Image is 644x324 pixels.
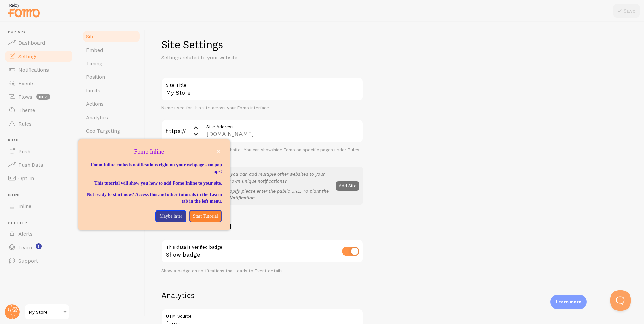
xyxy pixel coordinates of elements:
a: Inline [4,199,73,213]
span: Rules [18,120,32,127]
a: Alerts [4,227,73,240]
p: If the site is also hosted by Shopify please enter the public URL. To plant the Fomo snippet add the [165,188,332,201]
span: Push Data [18,161,43,168]
span: beta [36,94,50,100]
span: Notifications [18,66,49,73]
a: Notifications [4,63,73,76]
p: Start Tutorial [193,213,218,220]
button: Add Site [336,181,359,191]
a: Flows beta [4,90,73,103]
div: Show badge [161,239,363,264]
span: Alerts [18,230,33,237]
a: Settings [4,50,73,63]
span: Inline [8,193,73,197]
p: Fomo Inline embeds notifications right on your webpage - no pop ups! [87,162,222,175]
a: Push [4,144,73,158]
button: close, [215,148,222,155]
span: Support [18,257,38,264]
a: Embed [82,43,141,57]
button: Start Tutorial [189,210,222,222]
span: My Store [29,308,61,316]
span: Theme [18,107,35,114]
span: Analytics [86,114,108,121]
a: Rules [4,117,73,130]
label: Site Address [202,119,363,131]
a: Push Data [4,158,73,171]
a: My Store [24,304,70,320]
p: Did you know that with Fomo, you can add multiple other websites to your Fomo account, each with ... [165,171,332,184]
span: Get Help [8,221,73,225]
p: Fomo Inline [87,148,222,156]
svg: <p>Watch New Feature Tutorials!</p> [36,243,42,249]
h2: Analytics [161,290,363,300]
div: https:// [161,119,202,143]
span: Embed [86,46,103,53]
label: Site Title [161,77,363,89]
a: Learn [4,240,73,254]
span: Timing [86,60,102,67]
a: Shopify Notification [212,195,255,201]
p: Maybe later [159,213,182,220]
div: Learn more [550,295,587,309]
a: Support [4,254,73,267]
a: Timing [82,57,141,70]
div: This is likely the root of your website. You can show/hide Fomo on specific pages under Rules tab [161,147,363,159]
a: Dashboard [4,36,73,50]
a: Limits [82,84,141,97]
span: Flows [18,93,32,100]
a: Events [4,76,73,90]
span: Dashboard [18,39,45,46]
span: Limits [86,87,100,94]
a: Site [82,30,141,43]
h2: This data is verified [161,221,363,232]
span: Learn [18,244,32,251]
div: Fomo Inline [78,139,230,230]
span: Events [18,80,35,87]
a: Geo Targeting [82,124,141,137]
span: Inline [18,203,31,209]
a: Advanced [82,137,141,151]
span: Position [86,73,105,80]
a: Theme [4,103,73,117]
p: Not ready to start now? Access this and other tutorials in the Learn tab in the left menu. [87,191,222,205]
a: Opt-In [4,171,73,185]
span: Push [18,148,30,155]
a: Analytics [82,110,141,124]
span: Geo Targeting [86,127,120,134]
a: Position [82,70,141,84]
span: Settings [18,53,38,60]
div: Show a badge on notifications that leads to Event details [161,268,363,274]
h1: Site Settings [161,38,363,52]
span: Actions [86,100,104,107]
a: Actions [82,97,141,110]
label: UTM Source [161,309,363,320]
span: Opt-In [18,175,34,182]
p: This tutorial will show you how to add Fomo Inline to your site. [87,180,222,187]
button: Maybe later [155,210,186,222]
img: fomo-relay-logo-orange.svg [7,2,41,19]
span: Site [86,33,95,40]
span: Push [8,138,73,143]
div: Name used for this site across your Fomo interface [161,105,363,111]
p: Settings related to your website [161,54,323,61]
p: Learn more [556,299,581,305]
iframe: Help Scout Beacon - Open [610,290,631,311]
span: Pop-ups [8,30,73,34]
